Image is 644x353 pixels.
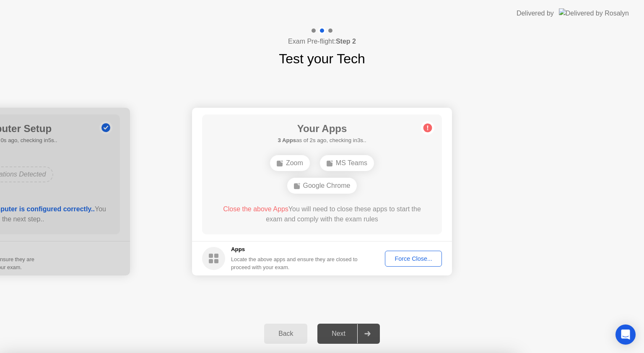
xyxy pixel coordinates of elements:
[278,136,366,145] h5: as of 2s ago, checking in3s..
[267,330,305,337] div: Back
[231,245,358,254] h5: Apps
[223,205,288,213] span: Close the above Apps
[320,330,357,337] div: Next
[279,49,365,69] h1: Test your Tech
[517,8,554,18] div: Delivered by
[278,121,366,136] h1: Your Apps
[320,155,374,171] div: MS Teams
[615,324,636,345] div: Open Intercom Messenger
[231,255,358,271] div: Locate the above apps and ensure they are closed to proceed with your exam.
[559,8,629,18] img: Delivered by Rosalyn
[388,255,439,262] div: Force Close...
[278,137,296,143] b: 3 Apps
[336,38,356,45] b: Step 2
[287,178,357,194] div: Google Chrome
[288,36,356,47] h4: Exam Pre-flight:
[214,204,430,224] div: You will need to close these apps to start the exam and comply with the exam rules
[270,155,310,171] div: Zoom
